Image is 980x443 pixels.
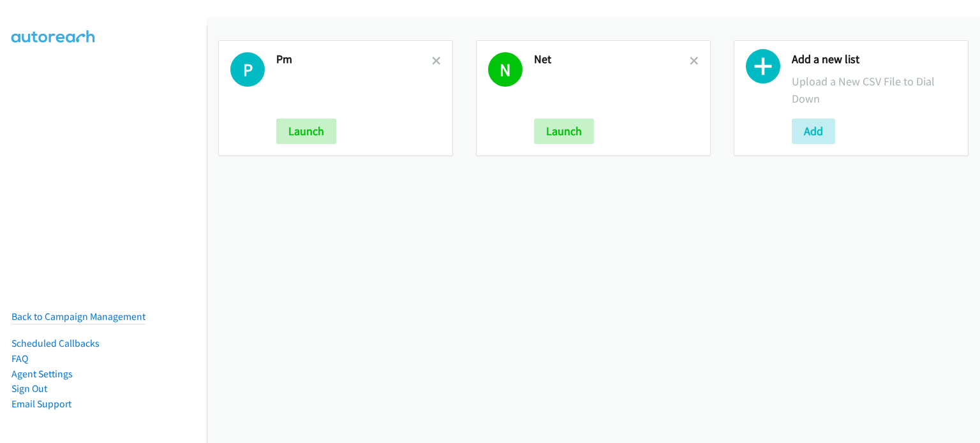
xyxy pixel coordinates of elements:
p: Upload a New CSV File to Dial Down [792,73,956,107]
button: Launch [534,119,594,144]
a: FAQ [11,352,28,365]
a: Agent Settings [11,368,73,380]
a: Back to Campaign Management [11,310,145,323]
a: Email Support [11,398,71,410]
h1: P [230,52,265,87]
a: Sign Out [11,382,47,395]
h1: N [488,52,523,87]
button: Launch [276,119,336,144]
h2: Net [534,52,690,67]
h2: Pm [276,52,432,67]
a: Scheduled Callbacks [11,337,100,349]
button: Add [792,119,835,144]
h2: Add a new list [792,52,956,67]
